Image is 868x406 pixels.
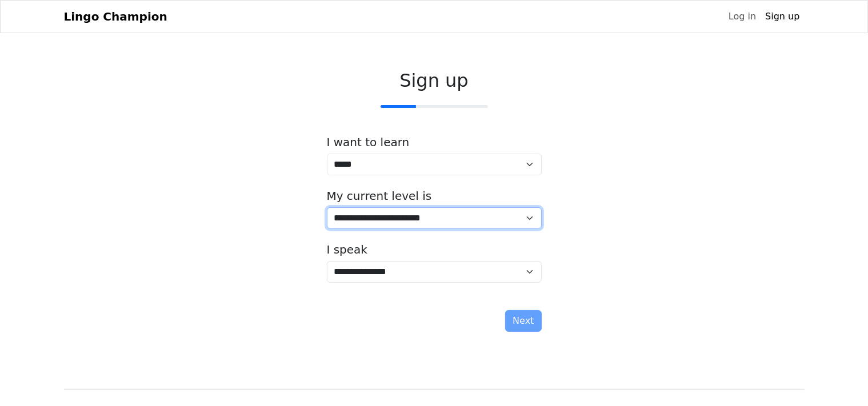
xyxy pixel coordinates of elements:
[327,70,542,91] h2: Sign up
[327,189,432,203] label: My current level is
[64,5,167,28] a: Lingo Champion
[327,243,368,256] label: I speak
[327,135,410,149] label: I want to learn
[761,5,804,28] a: Sign up
[724,5,761,28] a: Log in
